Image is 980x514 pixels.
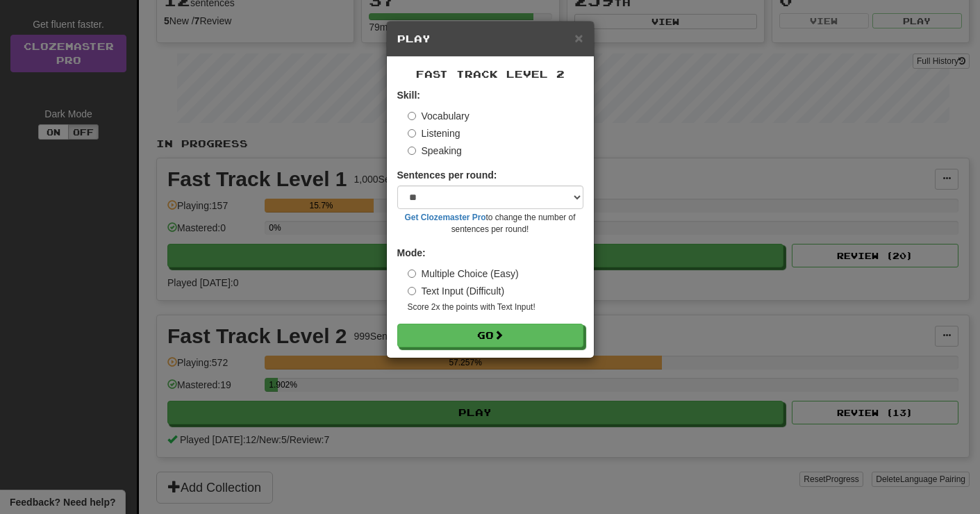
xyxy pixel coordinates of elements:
label: Speaking [408,144,462,158]
input: Multiple Choice (Easy) [408,270,416,278]
label: Listening [408,126,460,140]
small: to change the number of sentences per round! [397,212,583,235]
a: Get Clozemaster Pro [405,213,486,222]
strong: Skill: [397,90,420,101]
strong: Mode: [397,247,426,258]
small: Score 2x the points with Text Input ! [408,301,583,313]
label: Vocabulary [408,109,470,123]
span: Fast Track Level 2 [416,68,565,80]
label: Multiple Choice (Easy) [408,267,519,281]
label: Sentences per round: [397,168,497,182]
button: Close [574,31,583,45]
button: Go [397,324,583,347]
span: × [574,30,583,46]
input: Vocabulary [408,112,416,120]
input: Speaking [408,147,416,155]
input: Listening [408,129,416,138]
input: Text Input (Difficult) [408,287,416,295]
label: Text Input (Difficult) [408,284,505,298]
h5: Play [397,32,583,46]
